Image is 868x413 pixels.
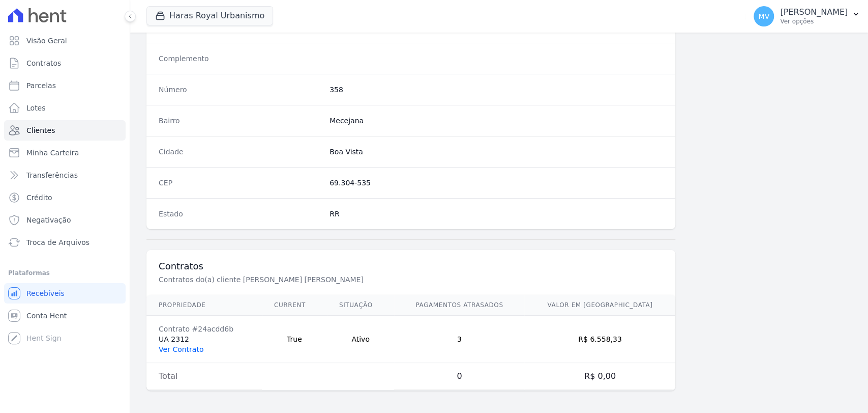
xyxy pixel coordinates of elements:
[159,116,321,126] dt: Bairro
[4,31,126,51] a: Visão Geral
[327,316,395,363] td: Ativo
[26,148,79,158] span: Minha Carteira
[330,116,663,126] dd: Mecejana
[524,295,675,316] th: Valor em [GEOGRAPHIC_DATA]
[146,6,273,25] button: Haras Royal Urbanismo
[524,316,675,363] td: R$ 6.558,33
[159,345,203,353] a: Ver Contrato
[159,209,321,219] dt: Estado
[262,316,327,363] td: True
[159,85,321,95] dt: Número
[4,98,126,118] a: Lotes
[26,237,89,247] span: Troca de Arquivos
[4,210,126,230] a: Negativação
[394,316,524,363] td: 3
[4,120,126,141] a: Clientes
[4,283,126,304] a: Recebíveis
[4,187,126,208] a: Crédito
[159,260,663,272] h3: Contratos
[26,311,67,321] span: Conta Hent
[26,170,78,180] span: Transferências
[524,363,675,390] td: R$ 0,00
[330,147,663,157] dd: Boa Vista
[26,215,71,225] span: Negativação
[4,143,126,163] a: Minha Carteira
[330,178,663,188] dd: 69.304-535
[330,85,663,95] dd: 358
[394,295,524,316] th: Pagamentos Atrasados
[26,103,46,113] span: Lotes
[146,316,262,363] td: UA 2312
[780,7,848,17] p: [PERSON_NAME]
[146,363,262,390] td: Total
[159,178,321,188] dt: CEP
[4,165,126,185] a: Transferências
[26,192,52,203] span: Crédito
[745,2,868,31] button: MV [PERSON_NAME] Ver opções
[159,274,500,285] p: Contratos do(a) cliente [PERSON_NAME] [PERSON_NAME]
[327,295,395,316] th: Situação
[159,324,250,334] div: Contrato #24acdd6b
[26,125,55,135] span: Clientes
[262,295,327,316] th: Current
[330,209,663,219] dd: RR
[26,288,65,298] span: Recebíveis
[159,147,321,157] dt: Cidade
[146,295,262,316] th: Propriedade
[26,80,56,91] span: Parcelas
[159,53,321,64] dt: Complemento
[4,53,126,73] a: Contratos
[4,306,126,326] a: Conta Hent
[26,36,67,46] span: Visão Geral
[758,13,769,20] span: MV
[394,363,524,390] td: 0
[26,58,61,68] span: Contratos
[780,17,848,25] p: Ver opções
[4,232,126,253] a: Troca de Arquivos
[8,267,122,279] div: Plataformas
[4,75,126,96] a: Parcelas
